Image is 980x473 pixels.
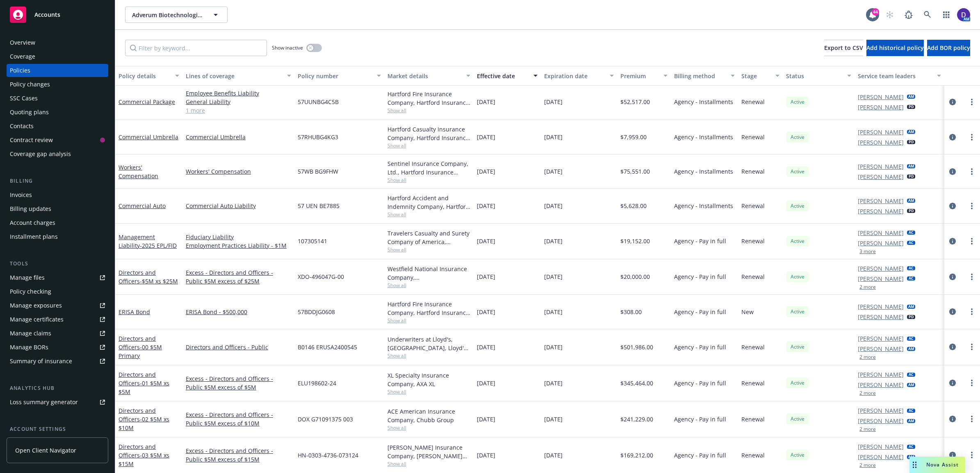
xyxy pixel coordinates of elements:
button: 3 more [859,249,876,254]
span: XDO-496047G-00 [298,272,344,281]
a: Fiduciary Liability [186,233,291,241]
span: Renewal [741,272,765,281]
div: XL Specialty Insurance Company, AXA XL [387,371,471,388]
span: Renewal [741,343,765,351]
div: Billing updates [10,202,51,215]
div: Invoices [10,188,32,201]
span: $52,517.00 [620,97,650,106]
div: Sentinel Insurance Company, Ltd., Hartford Insurance Group [387,159,471,177]
a: ERISA Bond - $500,000 [186,308,291,316]
div: Summary of insurance [10,355,72,368]
span: [DATE] [544,451,563,459]
a: Employee Benefits Liability [186,89,291,97]
span: [DATE] [477,133,495,141]
span: Show all [387,388,471,395]
a: [PERSON_NAME] [858,207,904,215]
span: $308.00 [620,308,642,316]
div: Expiration date [544,72,605,80]
a: [PERSON_NAME] [858,197,904,205]
span: Active [789,273,806,281]
span: Renewal [741,451,765,459]
a: circleInformation [948,414,957,424]
a: [PERSON_NAME] [858,274,904,283]
a: [PERSON_NAME] [858,93,904,101]
div: 44 [872,8,879,16]
span: [DATE] [477,97,495,106]
div: [PERSON_NAME] Insurance Company, [PERSON_NAME] Insurance Group [387,443,471,460]
div: Tools [7,260,108,268]
a: Installment plans [7,230,108,243]
div: Policy details [119,72,170,80]
div: Manage BORs [10,341,48,354]
span: Show all [387,107,471,114]
div: Manage claims [10,327,51,340]
button: 2 more [859,285,876,290]
a: circleInformation [948,236,957,246]
a: more [967,342,977,352]
a: [PERSON_NAME] [858,172,904,181]
div: Overview [10,36,35,49]
a: Commercial Package [119,98,175,106]
span: Adverum Biotechnologies, Inc. [132,11,203,19]
span: Show all [387,177,471,183]
div: Premium [620,72,659,80]
div: Market details [387,72,462,80]
a: [PERSON_NAME] [858,239,904,247]
span: Show all [387,246,471,253]
a: more [967,167,977,177]
span: 57UUNBG4C5B [298,97,339,106]
span: [DATE] [544,272,563,281]
span: [DATE] [544,308,563,316]
span: Manage exposures [7,299,108,312]
div: Policy checking [10,285,51,298]
a: Accounts [7,3,108,26]
span: 107305141 [298,237,327,245]
div: ACE American Insurance Company, Chubb Group [387,407,471,424]
span: Show all [387,282,471,289]
div: Manage exposures [10,299,62,312]
a: SSC Cases [7,92,108,105]
span: Open Client Navigator [15,446,76,455]
button: 2 more [859,391,876,396]
a: circleInformation [948,97,957,107]
div: Westfield National Insurance Company, [GEOGRAPHIC_DATA] [387,265,471,282]
a: General Liability [186,97,291,106]
a: more [967,97,977,107]
a: more [967,201,977,211]
a: [PERSON_NAME] [858,334,904,343]
a: Excess - Directors and Officers - Public $5M excess of $15M [186,446,291,464]
span: Active [789,238,806,245]
a: Commercial Auto [119,202,166,210]
span: Renewal [741,379,765,387]
a: [PERSON_NAME] [858,453,904,461]
span: Agency - Pay in full [674,308,726,316]
div: Underwriters at Lloyd's, [GEOGRAPHIC_DATA], Lloyd's of [GEOGRAPHIC_DATA], Paragon Insurance Holdings [387,335,471,352]
a: Policy changes [7,78,108,91]
div: Drag to move [909,457,920,473]
a: Search [919,7,936,23]
a: Excess - Directors and Officers - Public $5M excess of $5M [186,374,291,392]
a: Management Liability [119,233,177,249]
span: Show all [387,317,471,324]
span: [DATE] [544,379,563,387]
a: [PERSON_NAME] [858,380,904,389]
span: Active [789,168,806,175]
span: Active [789,343,806,351]
span: $169,212.00 [620,451,653,459]
button: Policy details [115,66,182,86]
span: DOX G71091375 003 [298,415,353,423]
span: [DATE] [544,343,563,351]
span: - 2025 EPL/FID [140,242,177,249]
input: Filter by keyword... [125,40,267,56]
span: 57 UEN BE7885 [298,201,340,210]
button: Add historical policy [866,40,924,56]
button: Policy number [294,66,384,86]
span: $7,959.00 [620,133,647,141]
div: Status [786,72,842,80]
span: Agency - Installments [674,97,733,106]
a: [PERSON_NAME] [858,370,904,379]
a: circleInformation [948,342,957,352]
span: Agency - Pay in full [674,343,726,351]
span: Show inactive [272,44,303,51]
div: Effective date [477,72,529,80]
